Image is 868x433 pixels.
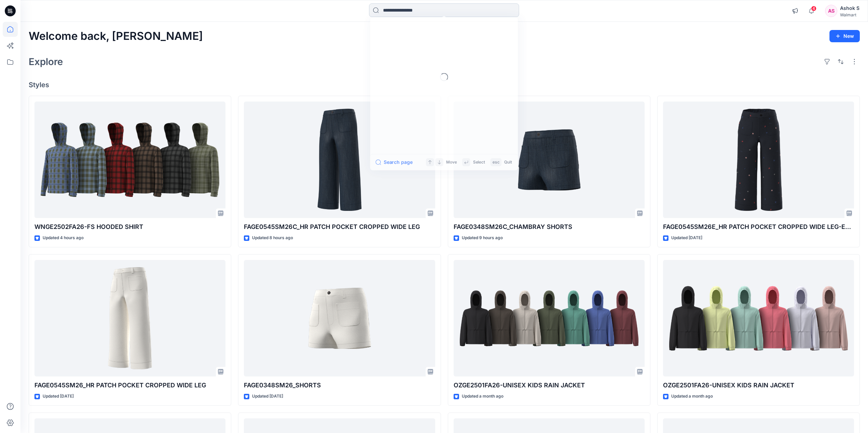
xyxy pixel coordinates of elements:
[376,158,412,166] button: Search page
[462,393,503,400] p: Updated a month ago
[244,260,435,377] a: FAGE0348SM26_SHORTS
[29,81,860,89] h4: Styles
[244,381,435,390] p: FAGE0348SM26_SHORTS
[454,222,645,232] p: FAGE0348SM26C_CHAMBRAY SHORTS
[446,159,457,166] p: Move
[663,260,854,377] a: OZGE2501FA26-UNISEX KIDS RAIN JACKET
[34,102,225,218] a: WNGE2502FA26-FS HOODED SHIRT
[663,381,854,390] p: OZGE2501FA26-UNISEX KIDS RAIN JACKET
[454,102,645,218] a: FAGE0348SM26C_CHAMBRAY SHORTS
[671,234,702,242] p: Updated [DATE]
[825,5,837,17] div: AS
[454,260,645,377] a: OZGE2501FA26-UNISEX KIDS RAIN JACKET
[454,381,645,390] p: OZGE2501FA26-UNISEX KIDS RAIN JACKET
[671,393,713,400] p: Updated a month ago
[663,222,854,232] p: FAGE0545SM26E_HR PATCH POCKET CROPPED WIDE LEG-EMB
[663,102,854,218] a: FAGE0545SM26E_HR PATCH POCKET CROPPED WIDE LEG-EMB
[840,4,859,12] div: Ashok S
[811,6,816,11] span: 4
[43,234,84,242] p: Updated 4 hours ago
[34,222,225,232] p: WNGE2502FA26-FS HOODED SHIRT
[29,30,203,43] h2: Welcome back, [PERSON_NAME]
[244,102,435,218] a: FAGE0545SM26C_HR PATCH POCKET CROPPED WIDE LEG
[244,222,435,232] p: FAGE0545SM26C_HR PATCH POCKET CROPPED WIDE LEG
[252,234,293,242] p: Updated 8 hours ago
[252,393,283,400] p: Updated [DATE]
[43,393,74,400] p: Updated [DATE]
[829,30,860,42] button: New
[473,159,485,166] p: Select
[34,260,225,377] a: FAGE0545SM26_HR PATCH POCKET CROPPED WIDE LEG
[840,12,859,17] div: Walmart
[492,159,500,166] p: esc
[29,56,63,67] h2: Explore
[34,381,225,390] p: FAGE0545SM26_HR PATCH POCKET CROPPED WIDE LEG
[504,159,512,166] p: Quit
[462,234,503,242] p: Updated 9 hours ago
